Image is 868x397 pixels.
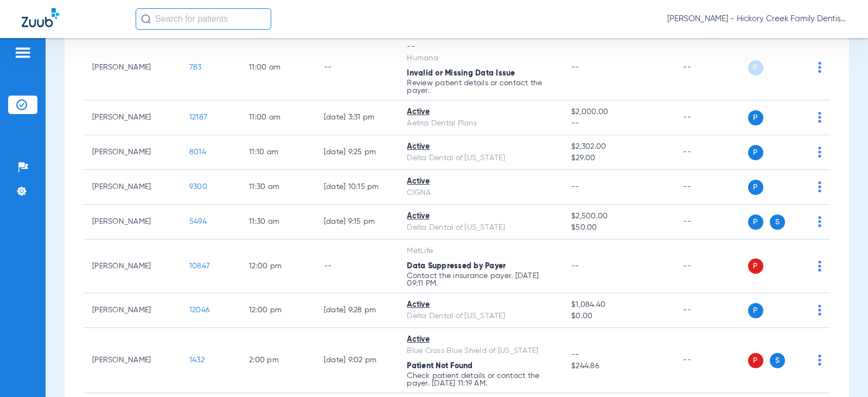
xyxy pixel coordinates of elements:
[571,299,666,311] span: $1,084.40
[407,41,554,53] div: --
[674,205,748,240] td: --
[571,64,579,71] span: --
[407,362,473,370] span: Patient Not Found
[407,70,515,77] span: Invalid or Missing Data Issue
[136,8,271,30] input: Search for patients
[571,211,666,222] span: $2,500.00
[189,114,207,121] span: 12187
[748,303,763,318] span: P
[571,311,666,322] span: $0.00
[240,100,315,135] td: 11:00 AM
[189,148,206,156] span: 8014
[407,118,554,129] div: Aetna Dental Plans
[189,262,210,270] span: 10847
[571,222,666,234] span: $50.00
[748,353,763,368] span: P
[14,46,31,59] img: hamburger-icon
[748,180,763,195] span: P
[674,100,748,135] td: --
[240,170,315,205] td: 11:30 AM
[571,349,666,361] span: --
[748,60,763,75] span: P
[240,328,315,393] td: 2:00 PM
[407,79,554,94] p: Review patient details or contact the payer.
[315,135,399,170] td: [DATE] 9:25 PM
[407,311,554,322] div: Delta Dental of [US_STATE]
[407,176,554,187] div: Active
[84,170,181,205] td: [PERSON_NAME]
[84,240,181,293] td: [PERSON_NAME]
[407,53,554,64] div: Humana
[674,240,748,293] td: --
[748,145,763,160] span: P
[407,372,554,387] p: Check patient details or contact the payer. [DATE] 11:19 AM.
[770,353,785,368] span: S
[818,216,821,227] img: group-dot-blue.svg
[141,14,151,24] img: Search Icon
[407,141,554,153] div: Active
[84,100,181,135] td: [PERSON_NAME]
[818,147,821,157] img: group-dot-blue.svg
[407,334,554,345] div: Active
[407,245,554,257] div: MetLife
[315,328,399,393] td: [DATE] 9:02 PM
[84,328,181,393] td: [PERSON_NAME]
[667,14,846,24] span: [PERSON_NAME] - Hickory Creek Family Dentistry
[315,293,399,328] td: [DATE] 9:28 PM
[407,211,554,222] div: Active
[674,293,748,328] td: --
[818,181,821,192] img: group-dot-blue.svg
[674,328,748,393] td: --
[22,8,59,27] img: Zuub Logo
[407,272,554,287] p: Contact the insurance payer. [DATE] 09:11 PM.
[748,259,763,274] span: P
[84,135,181,170] td: [PERSON_NAME]
[189,356,205,364] span: 1432
[407,187,554,199] div: CIGNA
[315,100,399,135] td: [DATE] 3:31 PM
[674,35,748,100] td: --
[189,64,202,71] span: 783
[748,215,763,230] span: P
[818,305,821,316] img: group-dot-blue.svg
[818,261,821,272] img: group-dot-blue.svg
[240,293,315,328] td: 12:00 PM
[571,153,666,164] span: $29.00
[407,222,554,234] div: Delta Dental of [US_STATE]
[315,35,399,100] td: --
[818,112,821,123] img: group-dot-blue.svg
[240,135,315,170] td: 11:10 AM
[748,110,763,125] span: P
[407,153,554,164] div: Delta Dental of [US_STATE]
[571,361,666,372] span: $244.86
[674,170,748,205] td: --
[84,35,181,100] td: [PERSON_NAME]
[571,183,579,191] span: --
[818,355,821,366] img: group-dot-blue.svg
[315,170,399,205] td: [DATE] 10:15 PM
[407,106,554,118] div: Active
[315,205,399,240] td: [DATE] 9:15 PM
[770,215,785,230] span: S
[407,345,554,357] div: Blue Cross Blue Shield of [US_STATE]
[240,240,315,293] td: 12:00 PM
[571,118,666,129] span: --
[571,106,666,118] span: $2,000.00
[189,183,207,191] span: 9300
[84,293,181,328] td: [PERSON_NAME]
[189,218,207,225] span: 5494
[407,299,554,311] div: Active
[189,306,209,314] span: 12046
[84,205,181,240] td: [PERSON_NAME]
[315,240,399,293] td: --
[240,205,315,240] td: 11:30 AM
[571,141,666,153] span: $2,302.00
[674,135,748,170] td: --
[240,35,315,100] td: 11:00 AM
[407,262,506,270] span: Data Suppressed by Payer
[571,262,579,270] span: --
[818,62,821,73] img: group-dot-blue.svg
